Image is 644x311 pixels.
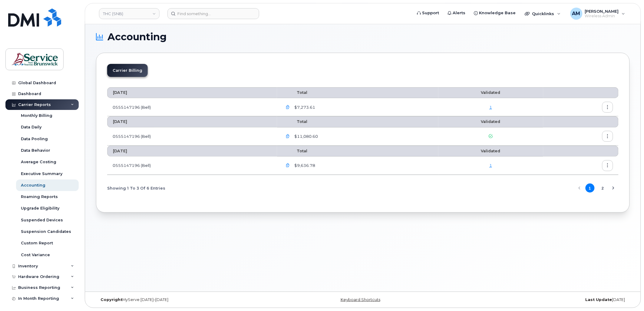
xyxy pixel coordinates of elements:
td: 0555147196 (Bell) [107,127,277,146]
div: MyServe [DATE]–[DATE] [96,297,274,302]
th: [DATE] [107,87,277,98]
button: Page 1 [586,184,595,193]
td: 0555147196 (Bell) [107,98,277,116]
span: Showing 1 To 3 Of 6 Entries [107,184,165,193]
a: 1 [489,105,492,110]
strong: Copyright [101,297,122,302]
span: Total [282,90,308,95]
th: [DATE] [107,116,277,127]
div: [DATE] [452,297,630,302]
strong: Last Update [586,297,612,302]
button: Next Page [609,184,618,193]
td: 0555147196 (Bell) [107,157,277,175]
span: Total [282,119,308,124]
span: $11,080.60 [293,134,318,139]
th: Validated [438,146,543,157]
th: Validated [438,116,543,127]
span: $9,636.78 [293,163,315,168]
span: Accounting [107,32,167,41]
a: 1 [489,163,492,168]
th: [DATE] [107,146,277,157]
span: Total [282,149,308,153]
th: Validated [438,87,543,98]
span: $7,273.61 [293,104,315,110]
button: Page 2 [598,184,607,193]
a: Keyboard Shortcuts [341,297,380,302]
